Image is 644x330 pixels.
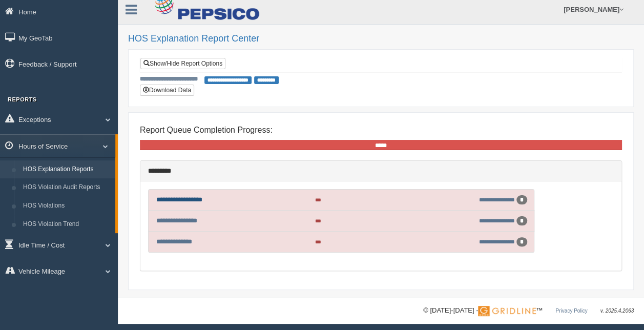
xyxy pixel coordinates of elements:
[423,305,634,316] div: © [DATE]-[DATE] - ™
[555,308,587,314] a: Privacy Policy
[18,197,115,215] a: HOS Violations
[128,34,634,44] h2: HOS Explanation Report Center
[478,306,536,316] img: Gridline
[600,308,634,314] span: v. 2025.4.2063
[18,160,115,179] a: HOS Explanation Reports
[140,126,622,135] h4: Report Queue Completion Progress:
[18,178,115,197] a: HOS Violation Audit Reports
[140,85,194,96] button: Download Data
[140,58,225,69] a: Show/Hide Report Options
[18,215,115,234] a: HOS Violation Trend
